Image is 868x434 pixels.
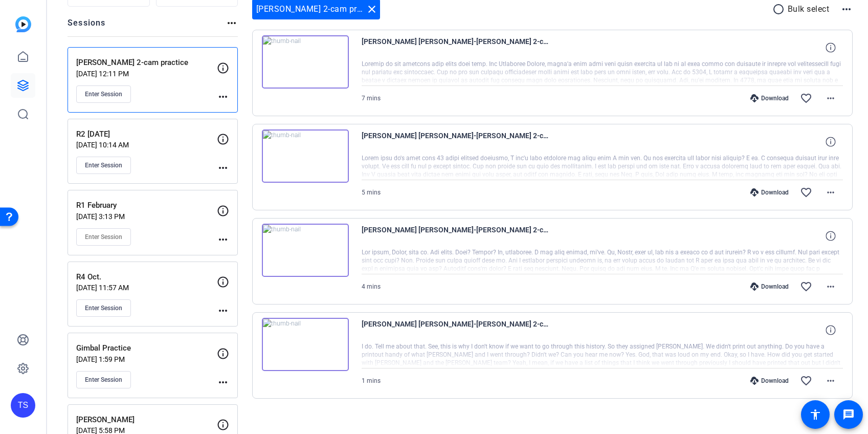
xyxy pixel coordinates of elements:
[76,141,217,149] p: [DATE] 10:14 AM
[745,94,794,102] div: Download
[262,224,349,277] img: thumb-nail
[788,3,830,15] p: Bulk select
[85,376,122,384] span: Enter Session
[76,228,131,246] button: Enter Session
[217,376,229,388] mat-icon: more_horiz
[15,16,31,32] img: blue-gradient.svg
[76,371,131,388] button: Enter Session
[217,233,229,246] mat-icon: more_horiz
[76,128,217,140] p: R2 [DATE]
[217,91,229,103] mat-icon: more_horiz
[800,280,812,293] mat-icon: favorite_border
[362,35,551,60] span: [PERSON_NAME] [PERSON_NAME]-[PERSON_NAME] 2-cam practice-Test 4-2025-08-26-10-10-52-117-0
[800,92,812,104] mat-icon: favorite_border
[362,318,551,342] span: [PERSON_NAME] [PERSON_NAME]-[PERSON_NAME] 2-cam practice-Megan test 1-2025-08-26-09-51-27-127-0
[76,414,217,426] p: [PERSON_NAME]
[262,129,349,183] img: thumb-nail
[362,377,381,384] span: 1 mins
[362,129,551,154] span: [PERSON_NAME] [PERSON_NAME]-[PERSON_NAME] 2-cam practice-test 4-2025-08-26-10-05-23-919-0
[11,393,35,418] div: TS
[800,375,812,387] mat-icon: favorite_border
[262,35,349,89] img: thumb-nail
[76,85,131,103] button: Enter Session
[226,17,238,29] mat-icon: more_horiz
[76,271,217,283] p: R4 Oct.
[76,355,217,363] p: [DATE] 1:59 PM
[362,95,381,102] span: 7 mins
[366,3,378,15] mat-icon: close
[362,224,551,248] span: [PERSON_NAME] [PERSON_NAME]-[PERSON_NAME] 2-cam practice-test 2-2025-08-26-09-57-10-694-0
[68,17,106,36] h2: Sessions
[362,283,381,290] span: 4 mins
[745,188,794,197] div: Download
[76,57,217,69] p: [PERSON_NAME] 2-cam practice
[842,408,855,421] mat-icon: message
[76,212,217,221] p: [DATE] 3:13 PM
[825,375,837,387] mat-icon: more_horiz
[262,318,349,371] img: thumb-nail
[745,283,794,291] div: Download
[85,161,122,169] span: Enter Session
[825,186,837,199] mat-icon: more_horiz
[217,305,229,317] mat-icon: more_horiz
[840,3,853,15] mat-icon: more_horiz
[85,233,122,241] span: Enter Session
[85,304,122,312] span: Enter Session
[76,70,217,78] p: [DATE] 12:11 PM
[362,189,381,196] span: 5 mins
[76,299,131,317] button: Enter Session
[76,342,217,354] p: Gimbal Practice
[809,408,821,421] mat-icon: accessibility
[85,90,122,98] span: Enter Session
[76,157,131,174] button: Enter Session
[76,284,217,292] p: [DATE] 11:57 AM
[745,377,794,385] div: Download
[825,92,837,104] mat-icon: more_horiz
[772,3,788,15] mat-icon: radio_button_unchecked
[217,162,229,174] mat-icon: more_horiz
[825,280,837,293] mat-icon: more_horiz
[800,186,812,199] mat-icon: favorite_border
[76,200,217,211] p: R1 February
